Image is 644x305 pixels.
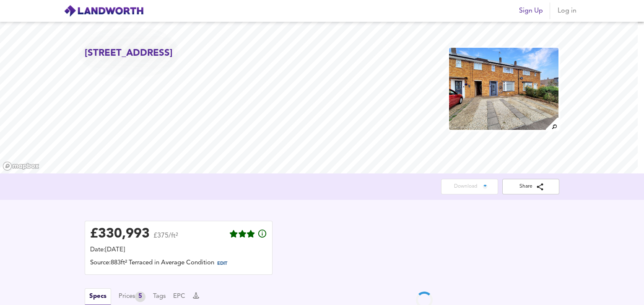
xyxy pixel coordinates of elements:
[85,47,173,60] h2: [STREET_ADDRESS]
[519,5,543,17] span: Sign Up
[90,258,267,269] div: Source: 883ft² Terraced in Average Condition
[173,292,185,301] button: EPC
[64,5,144,17] img: logo
[217,261,227,266] span: EDIT
[90,228,150,240] div: £ 330,993
[119,292,145,302] button: Prices5
[502,179,559,194] button: Share
[153,233,178,245] span: £375/ft²
[557,5,577,17] span: Log in
[553,3,580,19] button: Log in
[153,292,166,301] button: Tags
[545,116,559,131] img: search
[135,292,145,302] div: 5
[90,246,267,255] div: Date: [DATE]
[119,292,145,302] div: Prices
[3,161,39,171] a: Mapbox homepage
[509,182,553,191] span: Share
[448,47,559,131] img: property
[516,3,546,19] button: Sign Up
